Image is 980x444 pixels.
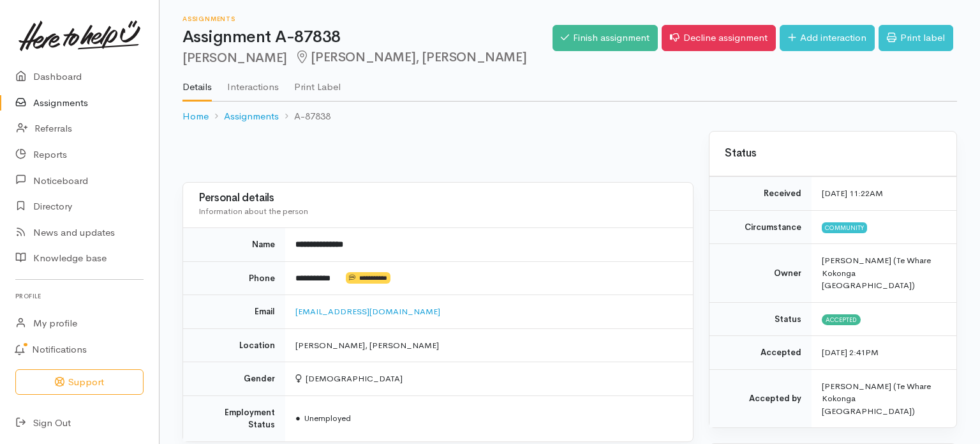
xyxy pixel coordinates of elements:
h1: Assignment A-87838 [182,28,553,47]
a: Home [182,109,209,124]
a: Add interaction [780,25,875,51]
span: [DEMOGRAPHIC_DATA] [295,373,403,384]
a: Finish assignment [553,25,658,51]
span: Unemployed [295,413,351,424]
span: [PERSON_NAME] (Te Whare Kokonga [GEOGRAPHIC_DATA]) [822,255,931,291]
td: Owner [709,244,812,303]
td: Name [183,228,285,262]
span: Community [822,222,867,233]
td: Accepted by [709,369,812,427]
td: Location [183,328,285,362]
td: Received [709,177,812,211]
span: Accepted [822,314,861,325]
td: Circumstance [709,210,812,244]
a: Interactions [227,65,279,100]
td: Gender [183,362,285,396]
h6: Profile [15,287,144,305]
td: Status [709,302,812,336]
time: [DATE] 2:41PM [822,347,879,358]
a: Decline assignment [662,25,776,51]
h3: Status [725,148,941,160]
a: Assignments [224,109,279,124]
a: Details [182,65,212,102]
td: [PERSON_NAME], [PERSON_NAME] [285,328,693,362]
td: Email [183,295,285,329]
a: Print Label [294,65,341,100]
td: [PERSON_NAME] (Te Whare Kokonga [GEOGRAPHIC_DATA]) [812,369,956,427]
a: Print label [879,25,953,51]
button: Support [15,369,144,395]
span: Information about the person [198,206,308,217]
span: ● [295,413,301,424]
time: [DATE] 11:22AM [822,188,883,199]
td: Accepted [709,336,812,370]
span: [PERSON_NAME], [PERSON_NAME] [295,49,526,65]
h6: Assignments [182,15,553,22]
a: [EMAIL_ADDRESS][DOMAIN_NAME] [295,306,440,317]
li: A-87838 [279,109,330,124]
h2: [PERSON_NAME] [182,50,553,65]
td: Phone [183,261,285,295]
nav: breadcrumb [182,102,957,132]
td: Employment Status [183,395,285,441]
h3: Personal details [198,192,678,204]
